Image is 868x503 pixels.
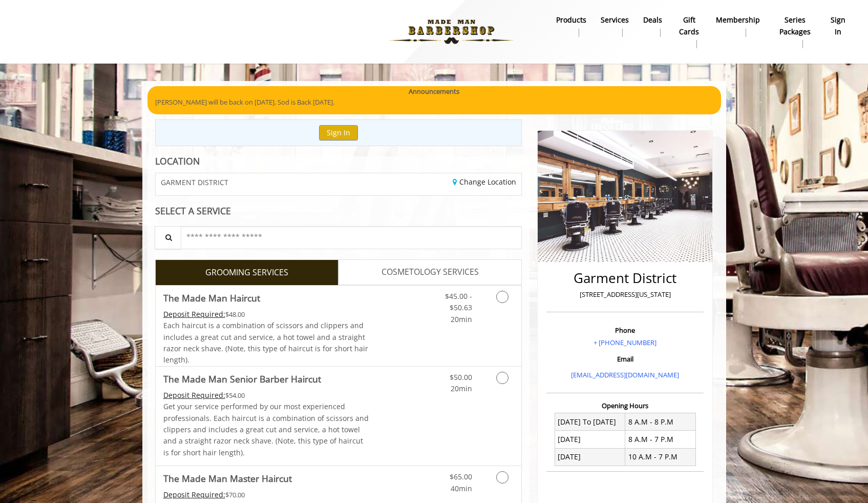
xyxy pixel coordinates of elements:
b: Announcements [409,86,459,97]
b: Services [601,14,629,26]
b: products [556,14,586,26]
span: GROOMING SERVICES [205,266,288,279]
a: Productsproducts [549,13,594,39]
td: 8 A.M - 7 P.M [625,431,696,448]
b: Membership [716,14,760,26]
span: 20min [451,314,472,324]
h3: Email [549,355,701,363]
span: 20min [451,384,472,393]
b: Deals [643,14,662,26]
p: [PERSON_NAME] will be back on [DATE]. Sod is Back [DATE]. [155,97,713,108]
span: GARMENT DISTRICT [161,178,228,186]
b: gift cards [676,14,702,37]
b: The Made Man Senior Barber Haircut [163,372,321,386]
p: Get your service performed by our most experienced professionals. Each haircut is a combination o... [163,401,369,458]
a: ServicesServices [594,13,636,39]
a: Change Location [453,177,516,187]
a: sign insign in [823,13,853,39]
p: [STREET_ADDRESS][US_STATE] [549,289,701,300]
b: Series packages [774,14,815,37]
b: The Made Man Haircut [163,291,260,305]
span: $45.00 - $50.63 [445,291,472,312]
td: 8 A.M - 8 P.M [625,413,696,431]
div: $48.00 [163,309,369,320]
span: This service needs some Advance to be paid before we block your appointment [163,490,225,499]
a: Gift cardsgift cards [669,13,709,51]
a: Series packagesSeries packages [767,13,822,51]
button: Sign In [319,125,358,140]
a: [EMAIL_ADDRESS][DOMAIN_NAME] [571,370,679,379]
span: This service needs some Advance to be paid before we block your appointment [163,390,225,400]
td: [DATE] [555,431,625,448]
img: Made Man Barbershop logo [381,4,522,60]
span: $65.00 [450,472,472,481]
a: MembershipMembership [709,13,767,39]
a: + [PHONE_NUMBER] [594,338,657,347]
h3: Opening Hours [546,402,704,409]
div: $70.00 [163,489,369,500]
span: 40min [451,484,472,493]
h2: Garment District [549,271,701,286]
div: SELECT A SERVICE [155,206,522,216]
span: This service needs some Advance to be paid before we block your appointment [163,309,225,319]
h3: Phone [549,327,701,334]
b: sign in [830,14,846,37]
span: COSMETOLOGY SERVICES [382,266,479,279]
button: Service Search [155,226,181,249]
b: The Made Man Master Haircut [163,471,292,486]
span: Each haircut is a combination of scissors and clippers and includes a great cut and service, a ho... [163,320,368,365]
b: LOCATION [155,155,200,167]
a: DealsDeals [636,13,669,39]
td: [DATE] To [DATE] [555,413,625,431]
div: $54.00 [163,390,369,401]
td: [DATE] [555,448,625,466]
span: $50.00 [450,372,472,382]
td: 10 A.M - 7 P.M [625,448,696,466]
